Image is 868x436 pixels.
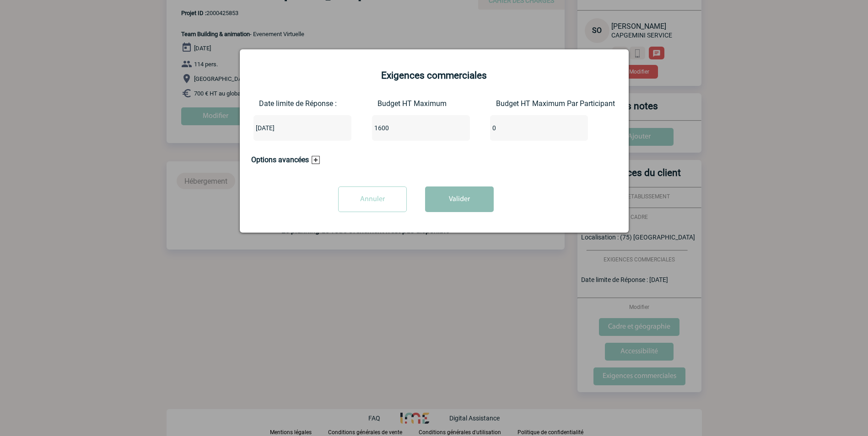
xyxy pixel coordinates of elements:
label: Budget HT Maximum [377,99,399,108]
button: Valider [425,186,494,212]
h2: Exigences commerciales [251,70,617,81]
label: Date limite de Réponse : [259,99,280,108]
h3: Options avancées [251,155,320,164]
label: Budget HT Maximum Par Participant [496,99,520,108]
input: Annuler [338,186,407,212]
